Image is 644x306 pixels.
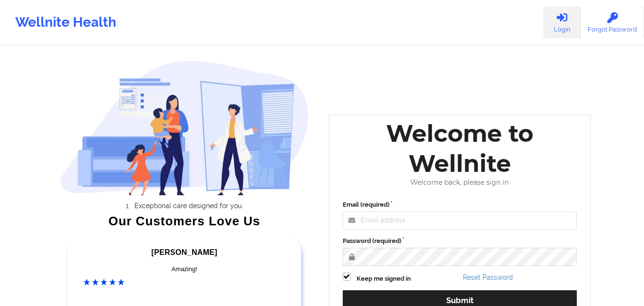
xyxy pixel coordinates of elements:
a: Login [543,7,581,38]
a: Forgot Password [581,7,644,38]
label: Keep me signed in [357,274,411,284]
label: Email (required) [343,200,577,210]
label: Password (required) [343,236,577,246]
div: Welcome back, please sign in [336,179,584,187]
div: Amazing! [83,264,286,274]
input: Email address [343,211,577,230]
a: Reset Password [463,274,513,281]
span: [PERSON_NAME] [152,248,217,256]
div: Our Customers Love Us [60,216,309,226]
img: wellnite-auth-hero_200.c722682e.png [60,60,309,195]
div: Welcome to Wellnite [336,118,584,179]
li: Exceptional care designed for you. [69,202,309,210]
